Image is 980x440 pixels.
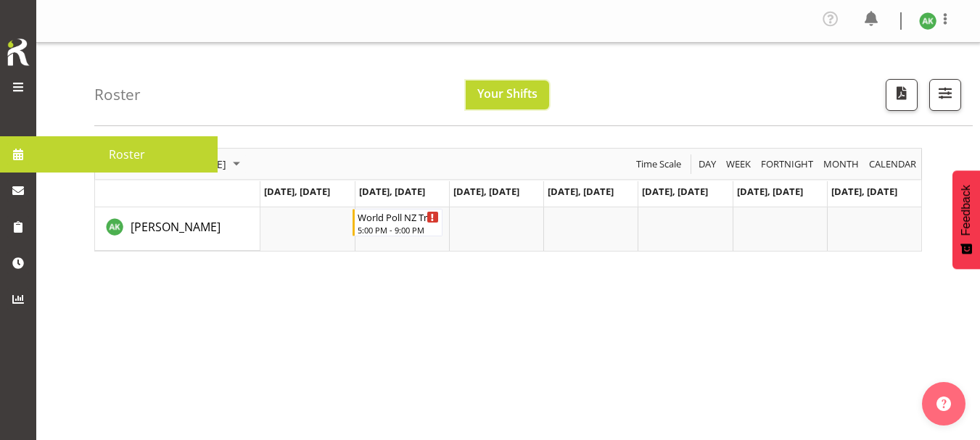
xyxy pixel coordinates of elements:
[725,155,752,173] span: Week
[477,86,538,101] span: Your Shifts
[831,185,897,198] span: [DATE], [DATE]
[353,209,442,236] div: Amit Kumar"s event - World Poll NZ Training & Briefing Begin From Tuesday, September 2, 2025 at 5...
[759,155,815,173] span: Fortnight
[36,136,218,173] a: Roster
[358,209,439,224] div: World Poll NZ Training & Briefing
[131,218,221,236] a: [PERSON_NAME]
[453,185,519,198] span: [DATE], [DATE]
[95,207,260,251] td: Amit Kumar resource
[548,185,614,198] span: [DATE], [DATE]
[94,86,141,103] h4: Roster
[929,79,961,111] button: Filter Shifts
[44,144,210,165] span: Roster
[264,185,330,198] span: [DATE], [DATE]
[867,155,919,173] button: Month
[696,155,719,173] button: Timeline Day
[936,397,951,411] img: help-xxl-2.png
[260,207,921,251] table: Timeline Week of September 1, 2025
[4,36,33,68] img: Rosterit icon logo
[642,185,708,198] span: [DATE], [DATE]
[131,219,221,235] span: [PERSON_NAME]
[697,155,717,173] span: Day
[359,185,425,198] span: [DATE], [DATE]
[821,155,862,173] button: Timeline Month
[358,224,439,236] div: 5:00 PM - 9:00 PM
[886,79,918,111] button: Download a PDF of the roster according to the set date range.
[759,155,816,173] button: Fortnight
[635,155,683,173] span: Time Scale
[952,170,980,269] button: Feedback - Show survey
[634,155,684,173] button: Time Scale
[868,155,918,173] span: calendar
[919,12,936,30] img: amit-kumar11606.jpg
[724,155,754,173] button: Timeline Week
[94,148,922,252] div: Timeline Week of September 1, 2025
[466,80,549,109] button: Your Shifts
[960,185,973,236] span: Feedback
[737,185,803,198] span: [DATE], [DATE]
[822,155,860,173] span: Month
